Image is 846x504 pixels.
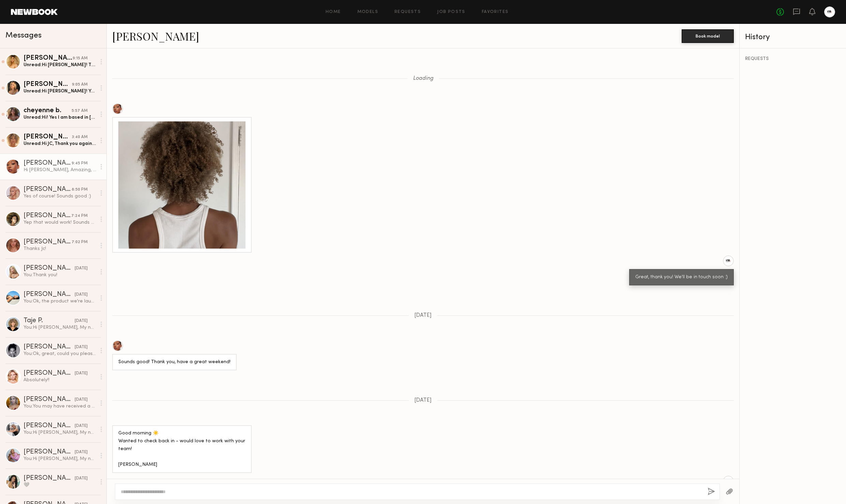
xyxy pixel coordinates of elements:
[357,10,378,14] a: Models
[24,456,96,462] div: You: Hi [PERSON_NAME], My name is JC and I'm casting three (3) photo+video shoots for K18 Hair in...
[24,88,96,94] div: Unread: Hi [PERSON_NAME]! Yes I am available
[72,239,88,246] div: 7:02 PM
[71,213,88,219] div: 7:24 PM
[72,160,88,167] div: 9:45 PM
[72,108,88,114] div: 5:57 AM
[24,396,75,403] div: [PERSON_NAME]
[745,57,841,61] div: REQUESTS
[745,33,841,41] div: History
[75,475,88,482] div: [DATE]
[72,81,88,88] div: 9:05 AM
[118,358,231,366] div: Sounds good! Thank you, have a great weekend!
[24,167,96,173] div: Hi [PERSON_NAME], Amazing, would love to work with the team! Thanks for reaching out! I’m out of ...
[5,32,42,40] span: Messages
[24,298,96,305] div: You: Ok, the product we're launching is exclusively for blonde hair. If you're open to it, we wou...
[635,273,728,281] div: Great, thank you! We'll be in touch soon :)
[24,449,75,456] div: [PERSON_NAME]
[75,344,88,351] div: [DATE]
[24,193,96,199] div: Yes of course! Sounds good :)
[24,370,75,377] div: [PERSON_NAME]
[75,292,88,298] div: [DATE]
[24,423,75,429] div: [PERSON_NAME]
[24,482,96,488] div: 🩶
[75,397,88,403] div: [DATE]
[682,33,734,39] a: Book model
[24,239,72,246] div: [PERSON_NAME]
[24,62,96,68] div: Unread: Hi [PERSON_NAME]! Thanks so much for reaching out! I’m based out of LA. I’m avail Mon the...
[75,370,88,377] div: [DATE]
[24,81,72,88] div: [PERSON_NAME]
[112,29,199,43] a: [PERSON_NAME]
[72,134,88,140] div: 3:40 AM
[24,351,96,357] div: You: Ok, great, could you please hold both weeks for us? I will reach out to keep you posted on t...
[24,344,75,351] div: [PERSON_NAME]
[24,317,75,324] div: Taje P.
[72,187,88,193] div: 8:50 PM
[118,430,246,469] div: Good morning ☀️ Wanted to check back in - would love to work with your team! [PERSON_NAME]
[24,114,96,121] div: Unread: Hi! Yes I am based in [GEOGRAPHIC_DATA] and I currently have open availability for all of...
[24,186,72,193] div: [PERSON_NAME]
[24,265,75,272] div: [PERSON_NAME]
[24,429,96,436] div: You: Hi [PERSON_NAME], My name is [PERSON_NAME] and I'm casting three (3) photo+video shoots for ...
[24,107,72,114] div: cheyenne b.
[24,55,73,62] div: [PERSON_NAME]
[482,10,509,14] a: Favorites
[326,10,341,14] a: Home
[75,423,88,429] div: [DATE]
[395,10,421,14] a: Requests
[24,403,96,410] div: You: You may have received a message from my associate, [PERSON_NAME], so if you're already in to...
[682,29,734,43] button: Book model
[73,55,88,62] div: 9:15 AM
[24,212,71,219] div: [PERSON_NAME]
[24,377,96,383] div: Absolutely!!
[75,318,88,324] div: [DATE]
[414,313,432,318] span: [DATE]
[75,265,88,272] div: [DATE]
[24,160,72,167] div: [PERSON_NAME]
[24,140,96,147] div: Unread: Hi JC, Thank you again for considering me for the K18 Hair shoots — I’m really excited ab...
[24,246,96,252] div: Thanks Jc!
[24,272,96,278] div: You: Thank you!
[24,475,75,482] div: [PERSON_NAME]
[24,219,96,226] div: Yep that would work! Sounds good, I’ll hold for you 🥰
[75,449,88,456] div: [DATE]
[414,398,432,403] span: [DATE]
[413,76,433,81] span: Loading
[24,134,72,140] div: [PERSON_NAME]
[24,291,75,298] div: [PERSON_NAME]
[437,10,465,14] a: Job Posts
[24,324,96,331] div: You: Hi [PERSON_NAME], My name is JC and I'm casting three (3) photo+video shoots for K18 Hair in...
